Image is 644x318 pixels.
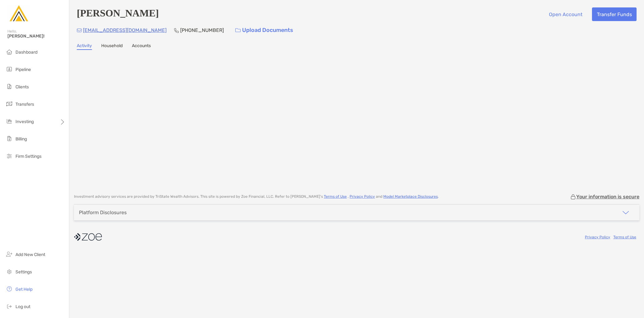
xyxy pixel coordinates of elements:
[74,230,102,244] img: company logo
[6,83,13,90] img: clients icon
[544,7,587,21] button: Open Account
[15,287,33,292] span: Get Help
[6,65,13,73] img: pipeline icon
[174,28,179,33] img: Phone Icon
[6,48,13,55] img: dashboard icon
[15,136,27,142] span: Billing
[6,135,13,142] img: billing icon
[6,100,13,108] img: transfers icon
[235,28,241,33] img: button icon
[79,210,127,215] div: Platform Disclosures
[7,33,65,39] span: [PERSON_NAME]!
[6,268,13,275] img: settings icon
[83,26,167,34] p: [EMAIL_ADDRESS][DOMAIN_NAME]
[6,285,13,293] img: get-help icon
[383,194,438,199] a: Model Marketplace Disclosures
[585,235,610,239] a: Privacy Policy
[6,303,13,310] img: logout icon
[15,67,31,72] span: Pipeline
[576,194,639,200] p: Your information is secure
[15,252,45,257] span: Add New Client
[231,24,297,37] a: Upload Documents
[77,7,159,21] h4: [PERSON_NAME]
[6,250,13,258] img: add_new_client icon
[613,235,636,239] a: Terms of Use
[15,269,32,275] span: Settings
[77,29,82,32] img: Email Icon
[15,119,34,124] span: Investing
[101,43,123,50] a: Household
[7,2,30,25] img: Zoe Logo
[15,102,34,107] span: Transfers
[622,209,629,216] img: icon arrow
[15,84,29,90] span: Clients
[350,194,375,199] a: Privacy Policy
[77,43,92,50] a: Activity
[592,7,637,21] button: Transfer Funds
[15,304,30,309] span: Log out
[15,50,37,55] span: Dashboard
[15,154,41,159] span: Firm Settings
[6,152,13,160] img: firm-settings icon
[6,117,13,125] img: investing icon
[132,43,151,50] a: Accounts
[74,194,439,199] p: Investment advisory services are provided by TriState Wealth Advisors . This site is powered by Z...
[324,194,347,199] a: Terms of Use
[180,26,224,34] p: [PHONE_NUMBER]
